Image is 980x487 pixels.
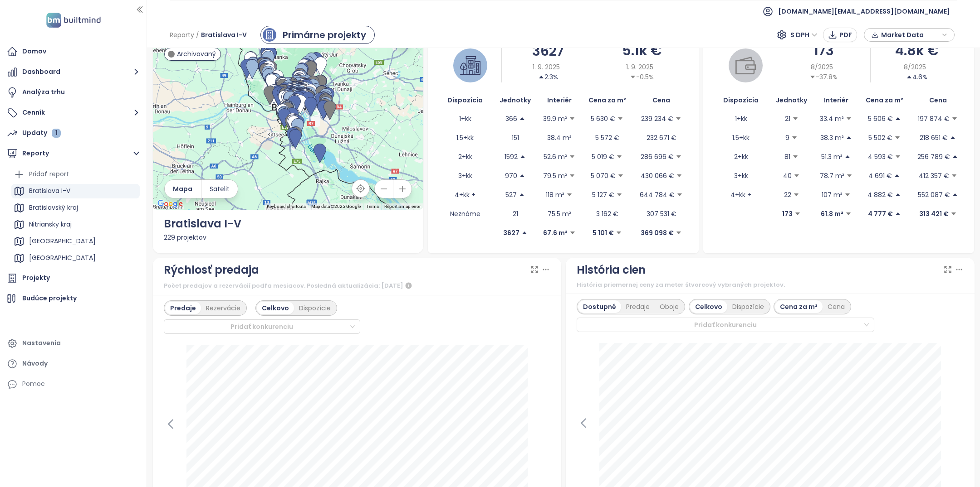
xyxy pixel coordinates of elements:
[792,154,799,160] span: caret-down
[676,192,683,198] span: caret-down
[592,152,614,162] p: 5 019 €
[918,190,950,200] p: 552 087 €
[640,190,675,200] p: 644 784 €
[543,114,567,124] p: 39.9 m²
[311,204,361,209] span: Map data ©2025 Google
[502,40,595,62] div: 3627
[29,252,96,264] div: [GEOGRAPHIC_DATA]
[577,261,646,279] div: História cien
[519,192,525,198] span: caret-up
[294,302,336,314] div: Dispozície
[918,114,950,124] p: 197 874 €
[895,211,901,217] span: caret-up
[491,92,539,109] th: Jednotky
[543,171,567,181] p: 79.5 m²
[917,152,950,162] p: 256 789 €
[785,133,789,143] p: 9
[894,135,901,141] span: caret-down
[919,171,949,181] p: 412 357 €
[641,171,674,181] p: 430 066 €
[366,204,379,209] a: Terms (opens in new tab)
[538,74,544,80] span: caret-up
[11,184,140,198] div: Bratislava I-V
[714,185,767,204] td: 4+kk +
[439,204,491,223] td: Neznáme
[210,184,230,194] span: Satelit
[868,209,893,219] p: 4 777 €
[820,114,844,124] p: 33.4 m²
[822,190,843,200] p: 107 m²
[778,0,950,22] span: [DOMAIN_NAME][EMAIL_ADDRESS][DOMAIN_NAME]
[5,375,142,393] div: Pomoc
[505,152,518,162] p: 1592
[906,72,927,82] div: 4.6%
[22,127,61,139] div: Updaty
[22,338,61,349] div: Nastavenia
[626,62,653,72] span: 1. 9. 2025
[775,300,823,313] div: Cena za m²
[951,116,958,122] span: caret-down
[784,190,791,200] p: 22
[519,116,525,122] span: caret-up
[5,145,142,163] button: Reporty
[11,201,140,215] div: Bratislavský kraj
[895,116,901,122] span: caret-up
[439,147,491,166] td: 2+kk
[164,215,413,232] div: Bratislava I-V
[823,300,850,313] div: Cena
[52,129,61,138] div: 1
[439,166,491,185] td: 3+kk
[881,28,940,42] span: Market Data
[173,184,192,194] span: Mapa
[617,173,624,179] span: caret-down
[655,300,684,313] div: Oboje
[505,114,517,124] p: 366
[846,173,853,179] span: caret-down
[951,211,957,217] span: caret-down
[283,28,366,42] div: Primárne projekty
[790,28,818,42] span: S DPH
[5,63,142,81] button: Dashboard
[544,152,567,162] p: 52.6 m²
[519,173,525,179] span: caret-up
[846,116,852,122] span: caret-down
[5,104,142,122] button: Cenník
[846,135,852,141] span: caret-up
[727,300,769,313] div: Dispozície
[170,27,194,43] span: Reporty
[22,358,48,369] div: Návody
[920,133,948,143] p: 218 651 €
[22,293,77,304] div: Budúce projekty
[5,289,142,308] a: Budúce projekty
[44,11,103,29] img: logo
[165,302,201,314] div: Predaje
[577,280,964,289] div: História priemernej ceny za meter štvorcový vybraných projektov.
[201,302,245,314] div: Rezervácie
[5,269,142,287] a: Projekty
[165,180,201,198] button: Mapa
[845,211,852,217] span: caret-down
[676,230,682,236] span: caret-down
[641,114,673,124] p: 239 234 €
[155,198,185,210] a: Open this area in Google Maps (opens a new window)
[782,209,793,219] p: 173
[783,171,792,181] p: 40
[384,204,421,209] a: Report a map error
[871,40,964,61] div: 4.8k €
[793,192,799,198] span: caret-down
[794,173,800,179] span: caret-down
[821,209,843,219] p: 61.8 m²
[904,62,926,72] span: 8/2025
[868,152,893,162] p: 4 593 €
[569,173,575,179] span: caret-down
[164,261,259,279] div: Rýchlosť predaja
[595,133,619,143] p: 5 572 €
[260,26,375,44] a: primary
[816,92,857,109] th: Interiér
[595,40,688,61] div: 5.1k €
[513,209,518,219] p: 21
[164,232,413,242] div: 229 projektov
[919,209,949,219] p: 313 421 €
[635,92,688,109] th: Cena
